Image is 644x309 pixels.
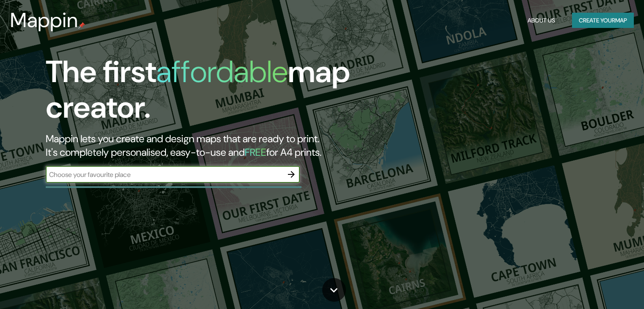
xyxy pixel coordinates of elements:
h1: The first map creator. [46,54,368,132]
h1: affordable [156,52,288,91]
h3: Mappin [10,8,78,32]
h5: FREE [245,146,266,159]
input: Choose your favourite place [46,170,283,179]
h2: Mappin lets you create and design maps that are ready to print. It's completely personalised, eas... [46,132,368,159]
button: About Us [524,13,558,28]
button: Create yourmap [572,13,634,28]
img: mappin-pin [78,22,85,29]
